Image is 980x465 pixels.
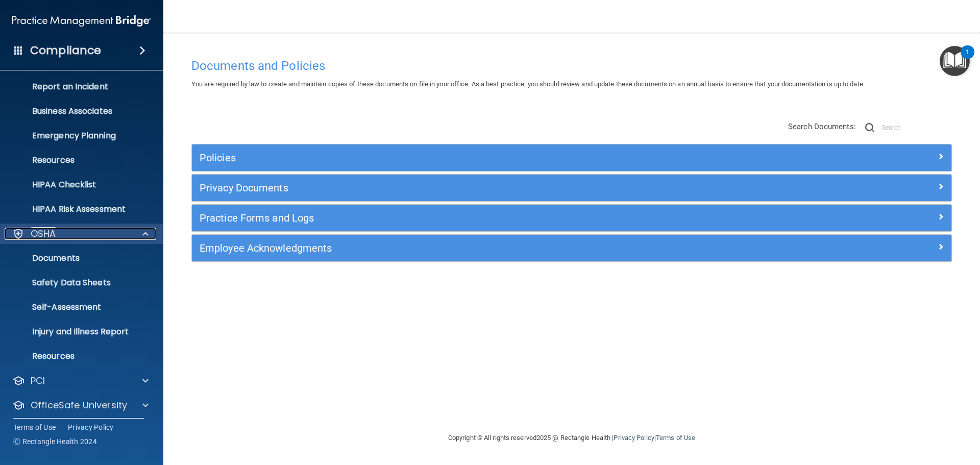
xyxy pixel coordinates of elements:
a: OfficeSafe University [12,399,149,411]
span: You are required by law to create and maintain copies of these documents on file in your office. ... [191,80,865,88]
a: Privacy Policy [614,434,654,442]
img: ic-search.3b580494.png [865,123,874,132]
a: Employee Acknowledgments [200,240,944,256]
a: Terms of Use [13,422,56,432]
p: Resources [7,351,146,361]
a: Privacy Documents [200,180,944,196]
div: Copyright © All rights reserved 2025 @ Rectangle Health | | [385,422,758,454]
p: Resources [7,155,146,165]
p: Documents [7,253,146,263]
p: OSHA [31,228,56,240]
p: Emergency Planning [7,131,146,141]
p: Safety Data Sheets [7,278,146,288]
p: Business Associates [7,106,146,116]
p: Report an Incident [7,82,146,92]
a: Terms of Use [656,434,695,442]
h4: Documents and Policies [191,59,952,72]
a: PCI [12,375,149,387]
span: Ⓒ Rectangle Health 2024 [13,436,97,447]
a: Privacy Policy [68,422,114,432]
p: HIPAA Checklist [7,180,146,190]
span: Search Documents: [788,122,856,131]
p: Injury and Illness Report [7,327,146,337]
div: 1 [966,52,969,65]
p: OfficeSafe University [31,399,127,411]
h5: Employee Acknowledgments [200,242,754,254]
h5: Privacy Documents [200,182,754,193]
a: Practice Forms and Logs [200,210,944,226]
a: Policies [200,150,944,166]
a: OSHA [12,228,149,240]
h4: Compliance [30,43,101,58]
button: Open Resource Center, 1 new notification [940,46,970,76]
h5: Practice Forms and Logs [200,212,754,224]
p: HIPAA Risk Assessment [7,204,146,214]
h5: Policies [200,152,754,163]
p: PCI [31,375,45,387]
p: Self-Assessment [7,302,146,312]
input: Search [882,120,952,135]
img: PMB logo [12,11,151,31]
